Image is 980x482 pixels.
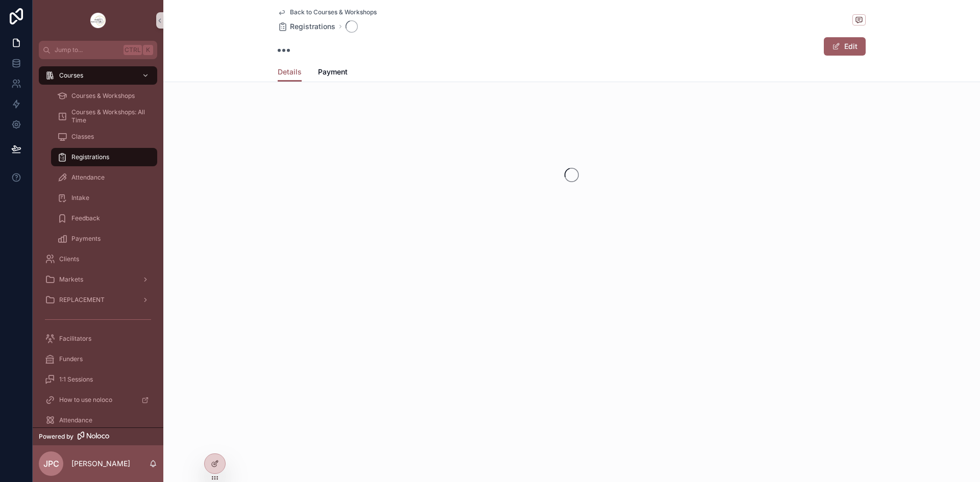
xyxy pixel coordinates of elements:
[39,411,157,429] a: Attendance
[51,189,157,207] a: Intake
[39,391,157,409] a: How to use noloco
[51,107,157,125] a: Courses & Workshops: All Time
[51,148,157,166] a: Registrations
[71,153,109,161] span: Registrations
[59,296,105,304] span: REPLACEMENT
[39,41,157,59] button: Jump to...CtrlK
[39,433,73,441] span: Powered by
[71,92,135,100] span: Courses & Workshops
[59,396,112,404] span: How to use noloco
[59,335,91,343] span: Facilitators
[290,21,335,32] span: Registrations
[290,8,377,16] span: Back to Courses & Workshops
[59,71,83,80] span: Courses
[51,209,157,227] a: Feedback
[39,291,157,309] a: REPLACEMENT
[278,63,302,82] a: Details
[51,87,157,105] a: Courses & Workshops
[59,375,93,384] span: 1:1 Sessions
[318,63,348,83] a: Payment
[71,133,94,141] span: Classes
[71,459,130,469] p: [PERSON_NAME]
[33,427,163,445] a: Powered by
[59,255,79,263] span: Clients
[39,329,157,348] a: Facilitators
[278,21,335,32] a: Registrations
[278,67,302,77] span: Details
[90,12,106,29] img: App logo
[59,355,83,363] span: Funders
[33,59,163,427] div: scrollable content
[318,67,348,77] span: Payment
[51,128,157,146] a: Classes
[71,108,147,124] span: Courses & Workshops: All Time
[144,46,152,54] span: K
[278,8,377,16] a: Back to Courses & Workshops
[55,46,119,54] span: Jump to...
[39,370,157,389] a: 1:1 Sessions
[43,458,59,470] span: JPC
[71,173,105,182] span: Attendance
[39,66,157,85] a: Courses
[824,37,866,56] button: Edit
[51,168,157,187] a: Attendance
[71,235,101,243] span: Payments
[71,214,100,222] span: Feedback
[71,194,89,202] span: Intake
[59,416,92,424] span: Attendance
[39,270,157,289] a: Markets
[59,275,83,284] span: Markets
[39,250,157,268] a: Clients
[51,230,157,248] a: Payments
[124,45,142,55] span: Ctrl
[39,350,157,368] a: Funders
